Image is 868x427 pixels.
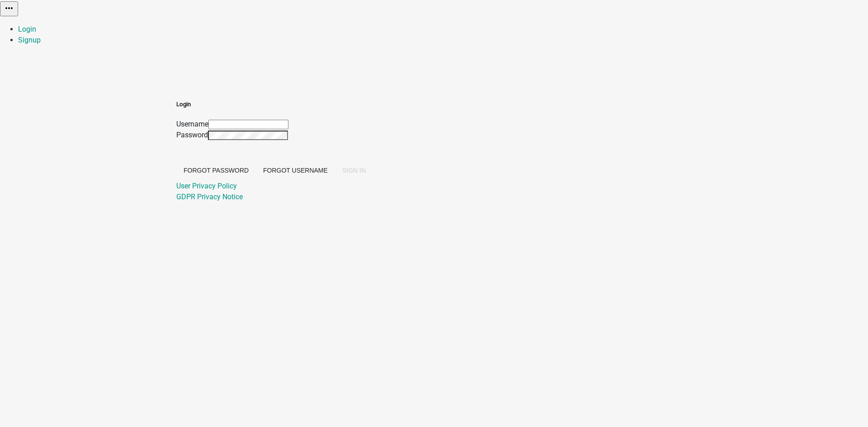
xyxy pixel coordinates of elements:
i: more_horiz [4,3,14,14]
button: SIGN IN [335,162,373,178]
h5: Login [176,100,373,109]
a: Signup [18,36,41,44]
a: User Privacy Policy [176,182,237,190]
button: Forgot Username [256,162,335,178]
span: SIGN IN [342,167,366,174]
button: Forgot Password [176,162,256,178]
a: Login [18,25,36,33]
label: Password [176,131,208,139]
a: GDPR Privacy Notice [176,192,243,201]
label: Username [176,120,208,128]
